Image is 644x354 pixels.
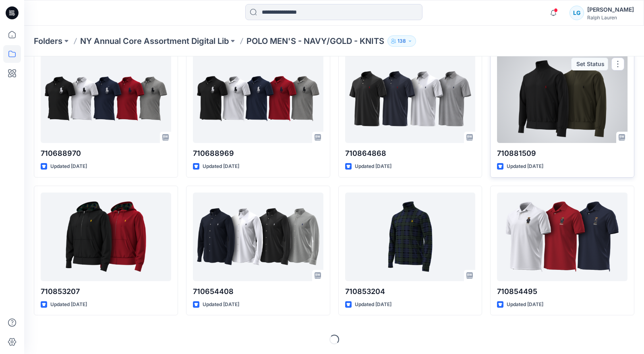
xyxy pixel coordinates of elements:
[193,193,323,281] a: 710654408
[50,300,87,309] p: Updated [DATE]
[34,35,62,47] a: Folders
[80,35,229,47] a: NY Annual Core Assortment Digital Lib
[193,286,323,297] p: 710654408
[345,148,476,159] p: 710864868
[203,162,239,171] p: Updated [DATE]
[497,54,627,143] a: 710881509
[497,193,627,281] a: 710854495
[41,54,171,143] a: 710688970
[497,148,627,159] p: 710881509
[587,14,634,21] div: Ralph Lauren
[246,35,384,47] p: POLO MEN'S - NAVY/GOLD - KNITS
[507,162,543,171] p: Updated [DATE]
[345,286,476,297] p: 710853204
[41,193,171,281] a: 710853207
[345,54,476,143] a: 710864868
[345,193,476,281] a: 710853204
[355,162,391,171] p: Updated [DATE]
[203,300,239,309] p: Updated [DATE]
[41,286,171,297] p: 710853207
[50,162,87,171] p: Updated [DATE]
[193,54,323,143] a: 710688969
[507,300,543,309] p: Updated [DATE]
[569,6,584,20] div: LG
[41,148,171,159] p: 710688970
[387,35,416,47] button: 138
[587,5,634,14] div: [PERSON_NAME]
[355,300,391,309] p: Updated [DATE]
[497,286,627,297] p: 710854495
[193,148,323,159] p: 710688969
[398,37,406,46] p: 138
